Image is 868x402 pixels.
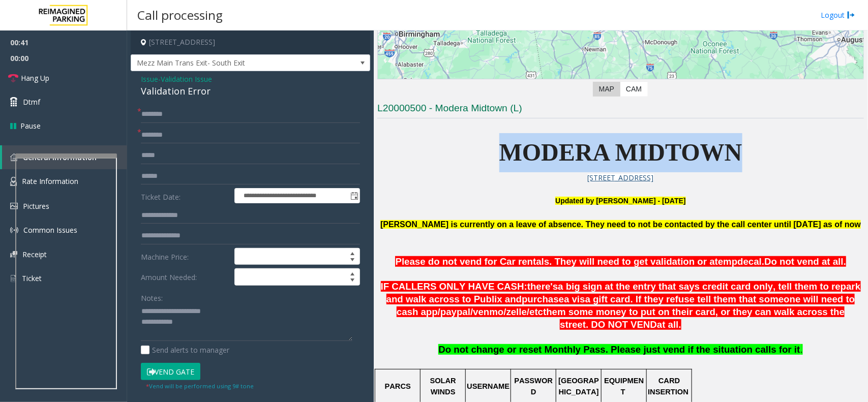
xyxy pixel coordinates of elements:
[555,197,685,205] font: Updated by [PERSON_NAME] - [DATE]
[345,257,360,265] span: Decrease value
[847,10,855,20] img: logout
[132,3,228,27] h3: Call processing
[588,174,654,182] a: [STREET_ADDRESS]
[604,377,644,396] span: EQUIPMENT
[381,281,527,292] span: IF CALLERS ONLY HAVE CASH:
[764,256,846,267] span: Do not vend at all.
[499,139,742,166] span: MODERA MIDTOWN
[506,306,527,318] span: zelle
[158,74,212,84] span: -
[161,74,212,84] span: Validation Issue
[141,289,163,303] label: Notes:
[386,281,861,304] span: a big sign at the entry that says credit card only, tell them to repark and walk across to Publix...
[504,306,506,317] span: /
[21,73,49,83] span: Hang Up
[620,82,648,97] label: CAM
[440,306,470,318] span: paypal
[473,306,503,318] span: venmo
[430,377,458,396] span: SOLAR WINDS
[821,10,855,20] a: Logout
[345,277,360,285] span: Decrease value
[380,220,861,229] font: [PERSON_NAME] is currently on a leave of absence. They need to not be contacted by the call cente...
[467,382,510,390] span: USERNAME
[138,248,232,265] label: Machine Price:
[10,153,18,161] img: 'icon'
[2,145,127,169] a: General Information
[377,102,864,118] h3: L20000500 - Modera Midtown (L)
[345,269,360,277] span: Increase value
[385,382,411,390] span: PARCS
[348,189,360,203] span: Toggle popup
[558,377,599,396] span: [GEOGRAPHIC_DATA]
[522,294,564,304] span: purchase
[20,120,41,131] span: Pause
[10,177,17,186] img: 'icon'
[131,30,370,54] h4: [STREET_ADDRESS]
[10,226,18,234] img: 'icon'
[543,306,845,330] span: them some money to put on their card, or they can walk across the street. DO NOT VEND
[737,256,764,267] span: decal.
[131,55,322,71] span: Mezz Main Trans Exit- South Exit
[141,84,360,98] div: Validation Error
[438,344,800,355] span: Do not change or reset Monthly Pass. Please just vend if the situation calls for it
[345,249,360,257] span: Increase value
[715,256,738,267] span: temp
[588,173,654,182] span: [STREET_ADDRESS]
[10,203,18,209] img: 'icon'
[395,256,714,267] span: Please do not vend for Car rentals. They will need to get validation or a
[657,319,681,330] span: at all.
[10,274,17,283] img: 'icon'
[23,97,40,107] span: Dtmf
[527,281,558,292] span: there's
[23,152,97,162] span: General Information
[527,306,529,317] span: /
[146,382,254,390] small: Vend will be performed using 9# tone
[141,363,200,380] button: Vend Gate
[593,82,620,97] label: Map
[529,306,543,318] span: etc
[138,188,232,203] label: Ticket Date:
[10,251,17,258] img: 'icon'
[470,306,473,317] span: /
[514,377,553,396] span: PASSWORD
[141,74,158,84] span: Issue
[648,377,689,396] span: CARD INSERTION
[141,345,229,355] label: Send alerts to manager
[800,344,803,355] span: .
[138,268,232,286] label: Amount Needed:
[397,294,855,317] span: a visa gift card. If they refuse tell them that someone will need to cash app/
